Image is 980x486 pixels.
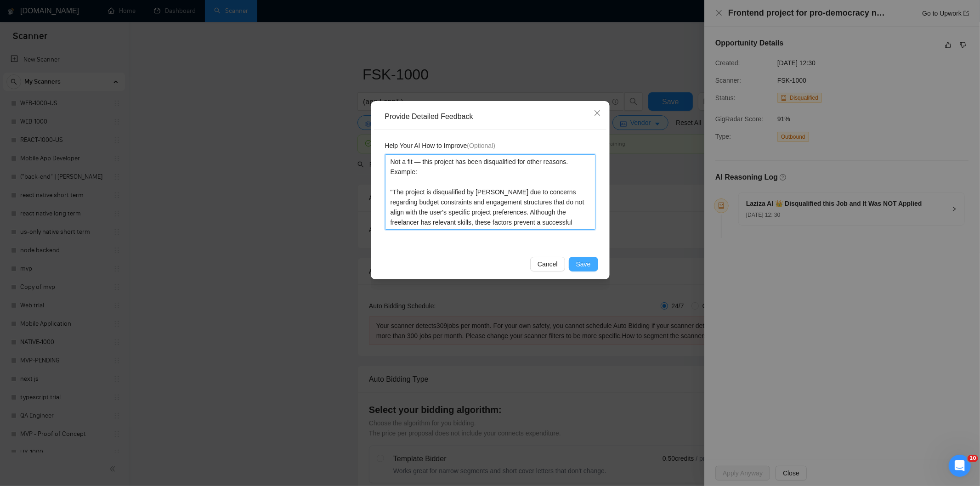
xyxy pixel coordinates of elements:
[585,101,610,126] button: Close
[385,141,495,151] span: Help Your AI How to Improve
[538,259,558,269] span: Cancel
[530,257,565,271] button: Cancel
[385,112,602,122] div: Provide Detailed Feedback
[576,259,591,269] span: Save
[385,154,595,230] textarea: Not a fit — this project has been disqualified for other reasons. Example: "The project is disqua...
[569,257,598,271] button: Save
[467,142,495,149] span: (Optional)
[594,109,601,117] span: close
[968,455,978,462] span: 10
[949,455,971,477] iframe: Intercom live chat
